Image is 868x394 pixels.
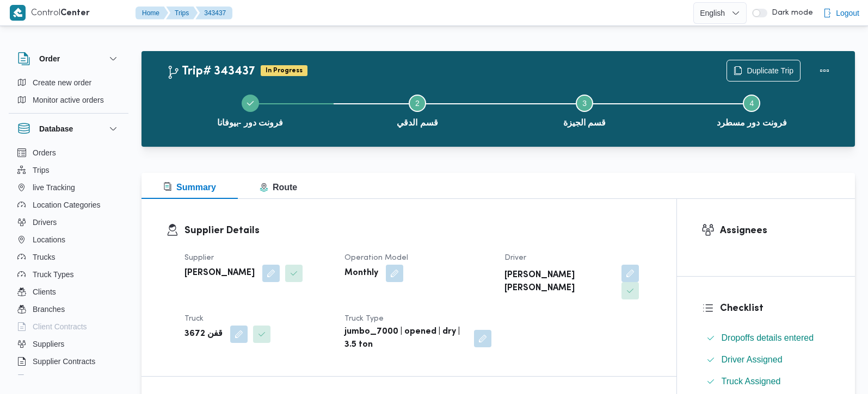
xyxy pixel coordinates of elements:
button: Drivers [13,214,124,231]
span: Operation Model [344,254,408,261]
h3: Assignees [720,223,831,238]
h3: Database [39,122,73,135]
h3: Checklist [720,301,831,316]
button: قسم الجيزة [501,82,668,138]
button: Supplier Contracts [13,353,124,370]
span: Dropoffs details entered [722,333,814,342]
button: Branches [13,301,124,318]
button: live Tracking [13,179,124,196]
b: jumbo_7000 | opened | dry | 3.5 ton [344,326,466,352]
span: Create new order [33,76,91,89]
span: Truck Types [33,268,73,281]
span: Summary [163,183,216,192]
span: Route [260,183,297,192]
span: Truck Type [344,315,384,322]
button: Truck Assigned [702,373,831,390]
span: قسم الجيزة [563,116,606,129]
span: Monitor active orders [33,93,104,107]
span: Truck [184,315,204,322]
button: Trips [13,161,124,179]
button: Locations [13,231,124,248]
span: 2 [415,99,420,108]
span: Suppliers [33,337,64,351]
button: فرونت دور مسطرد [668,82,835,138]
button: Order [17,52,120,65]
span: Clients [33,285,56,298]
span: Driver Assigned [722,353,783,366]
b: In Progress [266,67,303,74]
button: Truck Types [13,266,124,283]
span: فرونت دور مسطرد [717,116,787,129]
span: Branches [33,303,65,316]
span: Dropoffs details entered [722,332,814,345]
span: Trips [33,164,50,177]
span: 3 [582,99,587,108]
span: Orders [33,146,56,159]
span: Duplicate Trip [747,64,793,77]
span: Drivers [33,216,57,229]
button: Devices [13,370,124,387]
button: Dropoffs details entered [702,329,831,347]
button: Logout [818,2,864,24]
h3: Supplier Details [184,223,652,238]
button: Trucks [13,248,124,266]
button: Home [136,7,168,20]
span: Dark mode [767,9,813,17]
button: Suppliers [13,335,124,353]
button: Monitor active orders [13,91,124,109]
span: Supplier [184,254,214,261]
span: Devices [33,372,60,385]
img: X8yXhbKr1z7QwAAAABJRU5ErkJggg== [10,5,26,21]
iframe: chat widget [11,351,46,383]
span: Driver [504,254,526,261]
button: Driver Assigned [702,351,831,368]
span: Locations [33,233,65,246]
span: Logout [836,7,859,20]
b: Center [60,9,90,17]
span: Driver Assigned [722,355,783,364]
button: Duplicate Trip [727,60,801,82]
span: Supplier Contracts [33,355,95,368]
button: Trips [166,7,198,20]
button: Actions [814,60,835,82]
span: In Progress [261,65,307,76]
button: Client Contracts [13,318,124,335]
span: Trucks [33,251,55,264]
b: Monthly [344,267,378,280]
b: [PERSON_NAME] [184,267,255,280]
span: Truck Assigned [722,375,781,388]
span: 4 [749,99,754,108]
div: Database [9,144,128,379]
span: Location Categories [33,198,101,211]
h2: Trip# 343437 [167,65,255,79]
span: فرونت دور -بيوفانا [217,116,283,129]
span: قسم الدقي [397,116,438,129]
span: Truck Assigned [722,377,781,386]
button: قسم الدقي [334,82,501,138]
svg: Step 1 is complete [246,99,255,108]
button: Database [17,122,120,135]
span: Client Contracts [33,320,87,333]
div: Order [9,74,128,113]
button: Clients [13,283,124,301]
button: 343437 [195,7,232,20]
h3: Order [39,52,60,65]
span: live Tracking [33,181,75,194]
button: Orders [13,144,124,161]
button: Create new order [13,74,124,91]
b: [PERSON_NAME] [PERSON_NAME] [504,269,614,295]
b: قفن 3672 [184,328,223,341]
button: Location Categories [13,196,124,214]
button: فرونت دور -بيوفانا [167,82,334,138]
